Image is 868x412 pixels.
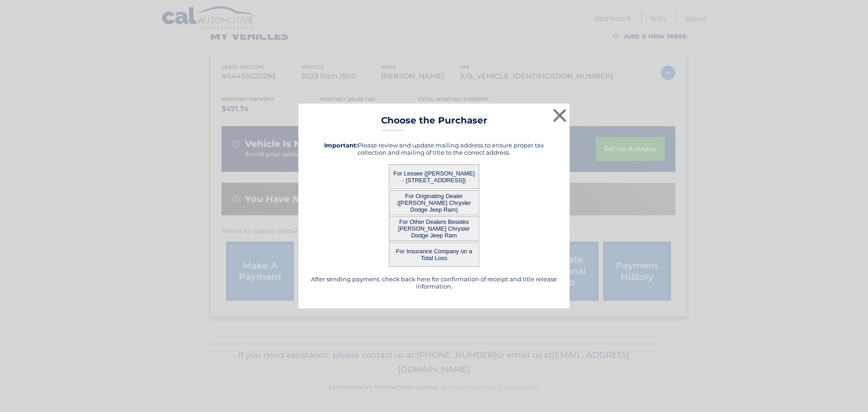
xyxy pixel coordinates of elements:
button: For Lessee ([PERSON_NAME] - [STREET_ADDRESS]) [389,164,479,189]
h3: Choose the Purchaser [381,115,487,131]
strong: Important: [324,142,358,149]
button: For Originating Dealer ([PERSON_NAME] Chrysler Dodge Jeep Ram) [389,190,479,215]
button: For Insurance Company on a Total Loss [389,242,479,267]
button: × [551,106,569,124]
h5: After sending payment, check back here for confirmation of receipt and title release information. [310,275,558,290]
button: For Other Dealers Besides [PERSON_NAME] Chrysler Dodge Jeep Ram [389,216,479,241]
h5: Please review and update mailing address to ensure proper tax collection and mailing of title to ... [310,142,558,156]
